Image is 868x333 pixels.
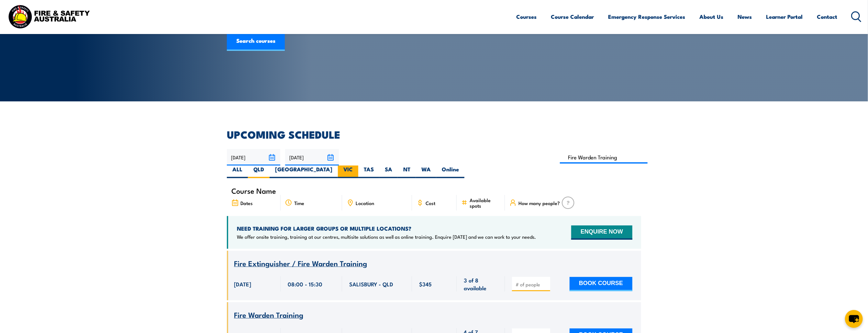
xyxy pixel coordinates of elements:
[227,149,280,166] input: From date
[237,225,536,232] h4: NEED TRAINING FOR LARGER GROUPS OR MULTIPLE LOCATIONS?
[285,149,339,166] input: To date
[517,8,537,25] a: Courses
[270,166,338,178] label: [GEOGRAPHIC_DATA]
[419,280,432,288] span: $345
[571,225,632,240] button: ENQUIRE NOW
[356,200,374,206] span: Location
[845,310,863,328] button: chat-button
[231,188,276,193] span: Course Name
[234,259,367,268] a: Fire Extinguisher / Fire Warden Training
[766,8,803,25] a: Learner Portal
[738,8,752,25] a: News
[398,166,416,178] label: NT
[416,166,436,178] label: WA
[227,31,285,51] a: Search courses
[240,200,253,206] span: Dates
[516,281,548,288] input: # of people
[570,277,632,291] button: BOOK COURSE
[349,280,393,288] span: SALISBURY - QLD
[358,166,379,178] label: TAS
[464,276,498,292] span: 3 of 8 available
[379,166,398,178] label: SA
[248,166,270,178] label: QLD
[426,200,435,206] span: Cost
[560,151,648,164] input: Search Course
[338,166,358,178] label: VIC
[288,280,322,288] span: 08:00 - 15:30
[817,8,838,25] a: Contact
[608,8,685,25] a: Emergency Response Services
[227,130,641,139] h2: UPCOMING SCHEDULE
[234,258,367,269] span: Fire Extinguisher / Fire Warden Training
[227,166,248,178] label: ALL
[234,311,303,319] a: Fire Warden Training
[234,280,251,288] span: [DATE]
[518,200,560,206] span: How many people?
[237,234,536,240] p: We offer onsite training, training at our centres, multisite solutions as well as online training...
[436,166,464,178] label: Online
[470,197,500,208] span: Available spots
[700,8,724,25] a: About Us
[234,309,303,320] span: Fire Warden Training
[294,200,304,206] span: Time
[551,8,594,25] a: Course Calendar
